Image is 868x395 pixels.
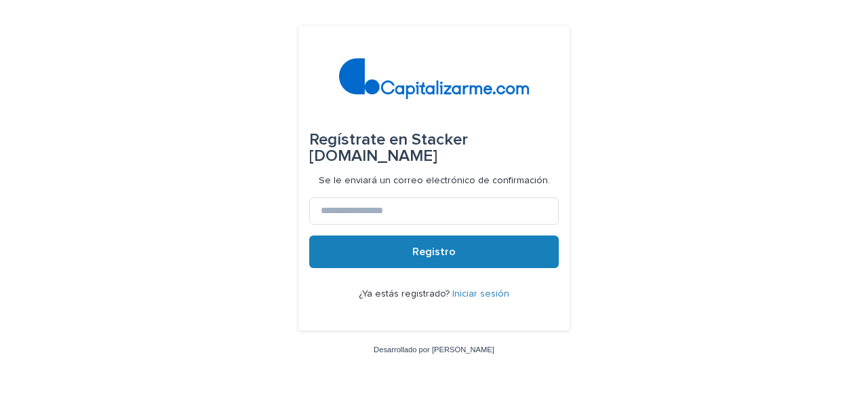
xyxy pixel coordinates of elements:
[309,236,559,268] button: Registro
[319,176,550,185] font: Se le enviará un correo electrónico de confirmación.
[309,132,468,164] font: Stacker [DOMAIN_NAME]
[412,246,456,257] font: Registro
[374,345,494,354] a: Desarrollado por [PERSON_NAME]
[339,58,530,99] img: 4arMvv9wSvmHTHbXwTim
[309,132,408,148] font: Regístrate en
[452,289,509,299] a: Iniciar sesión
[359,289,450,299] font: ¿Ya estás registrado?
